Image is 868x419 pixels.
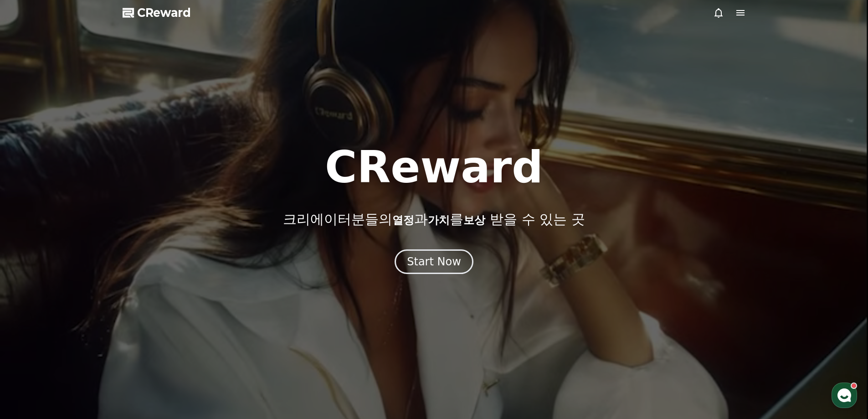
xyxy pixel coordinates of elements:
a: 홈 [3,289,60,312]
span: 대화 [83,303,94,310]
span: 가치 [428,214,450,227]
p: 크리에이터분들의 과 를 받을 수 있는 곳 [283,211,585,228]
a: 대화 [60,289,118,312]
span: 보상 [463,214,485,227]
a: CReward [123,5,191,20]
span: 홈 [29,303,34,310]
div: Start Now [407,254,461,269]
span: CReward [137,5,191,20]
span: 설정 [141,303,152,310]
a: 설정 [118,289,175,312]
a: Start Now [395,259,473,267]
button: Start Now [395,249,473,274]
span: 열정 [392,214,414,227]
h1: CReward [325,145,543,189]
